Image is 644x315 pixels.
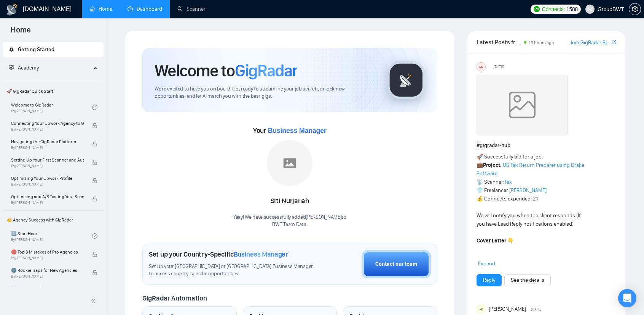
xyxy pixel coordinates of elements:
[478,260,495,267] span: Expand
[362,250,431,278] button: Contact our team
[542,5,565,13] span: Connects:
[92,178,97,183] span: lock
[375,260,417,268] div: Contact our team
[92,270,97,275] span: lock
[477,63,485,71] div: US
[155,86,375,100] span: We're excited to have you on board. Get ready to streamline your job search, unlock new opportuni...
[11,99,92,116] a: Welcome to GigRadarBy[PERSON_NAME]
[142,294,207,302] span: GigRadar Automation
[477,74,568,136] img: weqQh+iSagEgQAAAABJRU5ErkJggg==
[235,60,297,81] span: GigRadar
[11,285,84,292] span: ☠️ Fatal Traps for Solo Freelancers
[268,127,326,134] span: Business Manager
[11,256,84,260] span: By [PERSON_NAME]
[92,123,97,128] span: lock
[149,250,288,258] h1: Set up your Country-Specific
[11,127,84,132] span: By [PERSON_NAME]
[177,6,206,12] a: searchScanner
[612,39,616,45] span: export
[566,5,578,13] span: 1588
[253,126,327,135] span: Your
[3,42,104,57] li: Getting Started
[11,156,84,164] span: Setting Up Your First Scanner and Auto-Bidder
[91,297,98,305] span: double-left
[3,84,103,99] span: 🚀 GigRadar Quick Start
[483,276,495,284] a: Reply
[11,274,84,279] span: By [PERSON_NAME]
[612,39,616,46] a: export
[92,160,97,165] span: lock
[629,6,641,12] a: setting
[509,187,547,194] a: [PERSON_NAME]
[11,267,84,274] span: 🌚 Rookie Traps for New Agencies
[233,221,346,228] p: BWT Team Data .
[489,305,526,313] span: [PERSON_NAME]
[511,276,544,284] a: See the details
[629,6,641,12] span: setting
[11,164,84,168] span: By [PERSON_NAME]
[92,252,97,257] span: lock
[477,37,522,47] span: Latest Posts from the GigRadar Community
[149,263,318,278] span: Set up your [GEOGRAPHIC_DATA] or [GEOGRAPHIC_DATA] Business Manager to access country-specific op...
[128,6,162,12] a: dashboardDashboard
[11,138,84,145] span: Navigating the GigRadar Platform
[11,228,92,244] a: 1️⃣ Start HereBy[PERSON_NAME]
[629,3,641,15] button: setting
[9,65,14,70] span: fund-projection-screen
[11,248,84,256] span: ⛔ Top 3 Mistakes of Pro Agencies
[92,141,97,147] span: lock
[5,24,37,40] span: Home
[92,196,97,202] span: lock
[233,214,346,228] div: Yaay! We have successfully added [PERSON_NAME] to
[587,6,593,12] span: user
[233,195,346,208] div: Siti Nurjanah
[9,65,39,71] span: Academy
[534,6,540,12] img: upwork-logo.png
[387,61,425,99] img: gigradar-logo.png
[477,141,616,150] h1: # gigradar-hub
[155,60,297,81] h1: Welcome to
[18,46,54,53] span: Getting Started
[477,162,584,177] a: US Tax Return Preparer using Drake Software
[234,250,288,258] span: Business Manager
[11,120,84,127] span: Connecting Your Upwork Agency to GigRadar
[11,193,84,200] span: Optimizing and A/B Testing Your Scanner for Better Results
[529,40,554,45] span: 15 hours ago
[618,289,636,307] div: Open Intercom Messenger
[267,140,312,186] img: placeholder.png
[504,274,551,286] button: See the details
[18,65,39,71] span: Academy
[483,162,502,168] strong: Project:
[494,63,504,70] span: [DATE]
[3,212,103,228] span: 👑 Agency Success with GigRadar
[477,274,502,286] button: Reply
[92,233,97,239] span: check-circle
[531,306,541,313] span: [DATE]
[6,3,18,16] img: logo
[11,145,84,150] span: By [PERSON_NAME]
[92,105,97,110] span: check-circle
[11,200,84,205] span: By [PERSON_NAME]
[477,237,514,244] strong: Cover Letter 👇
[89,6,112,12] a: homeHome
[11,174,84,182] span: Optimizing Your Upwork Profile
[504,179,512,185] a: Tax
[477,305,485,313] div: MI
[11,182,84,187] span: By [PERSON_NAME]
[9,47,14,52] span: rocket
[570,39,610,47] a: Join GigRadar Slack Community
